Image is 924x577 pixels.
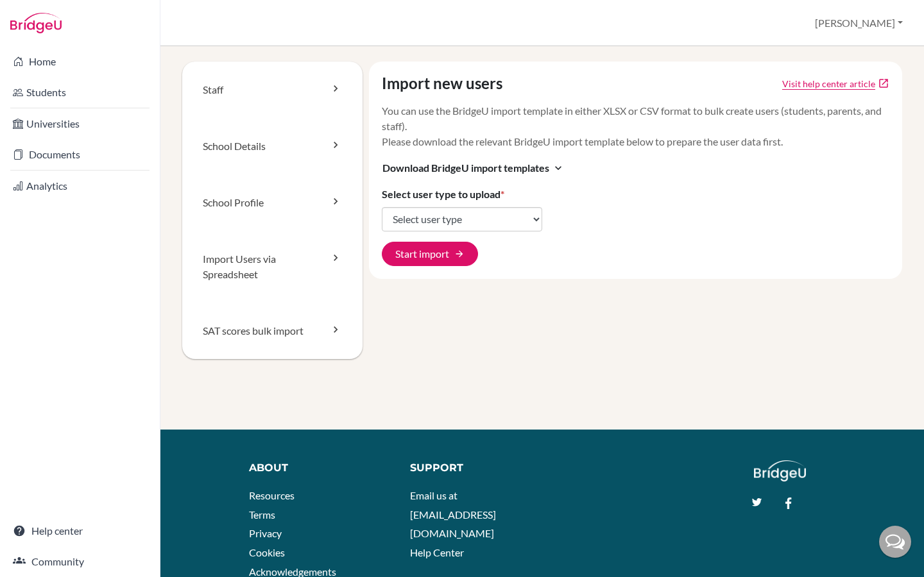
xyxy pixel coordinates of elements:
a: Help Center [410,546,464,558]
a: Help center [3,518,157,544]
button: Start import [382,242,478,266]
a: Cookies [249,546,285,558]
span: Download BridgeU import templates [382,160,549,176]
img: Bridge-U [10,13,62,33]
img: logo_white@2x-f4f0deed5e89b7ecb1c2cc34c3e3d731f90f0f143d5ea2071677605dd97b5244.png [754,460,806,481]
a: Import Users via Spreadsheet [182,231,363,303]
a: Documents [3,142,157,167]
a: SAT scores bulk import [182,303,363,359]
a: Community [3,549,157,574]
a: Staff [182,62,363,118]
button: [PERSON_NAME] [809,11,909,35]
a: School Details [182,118,363,174]
label: Select user type to upload [382,187,504,202]
a: Terms [249,508,275,521]
a: Email us at [EMAIL_ADDRESS][DOMAIN_NAME] [410,489,496,539]
a: Universities [3,111,157,137]
a: Students [3,79,157,105]
a: Analytics [3,173,157,199]
span: arrow_forward [454,249,465,259]
p: You can use the BridgeU import template in either XLSX or CSV format to bulk create users (studen... [382,103,890,149]
div: Support [410,460,530,476]
h4: Import new users [382,74,502,93]
a: open_in_new [878,78,889,89]
a: Home [3,49,157,74]
i: expand_more [552,162,565,174]
a: Click to open Tracking student registration article in a new tab [782,77,875,90]
a: Resources [249,489,295,501]
div: About [249,460,381,476]
a: School Profile [182,174,363,231]
button: Download BridgeU import templatesexpand_more [382,160,565,176]
a: Privacy [249,527,282,539]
